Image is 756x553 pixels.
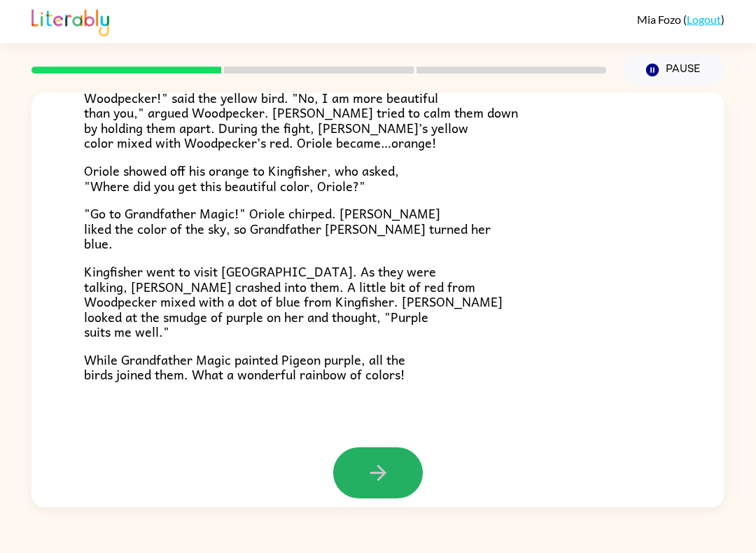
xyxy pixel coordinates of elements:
[637,13,724,26] div: ( )
[84,261,503,342] span: Kingfisher went to visit [GEOGRAPHIC_DATA]. As they were talking, [PERSON_NAME] crashed into them...
[31,6,109,36] img: Literably
[623,54,724,86] button: Pause
[84,72,518,153] span: Canary went to [GEOGRAPHIC_DATA]. "Look how beautiful I am, Woodpecker!" said the yellow bird. "N...
[84,349,405,385] span: While Grandfather Magic painted Pigeon purple, all the birds joined them. What a wonderful rainbo...
[84,160,399,196] span: Oriole showed off his orange to Kingfisher, who asked, "Where did you get this beautiful color, O...
[687,13,721,26] a: Logout
[637,13,683,26] span: Mia Fozo
[84,203,491,253] span: "Go to Grandfather Magic!" Oriole chirped. [PERSON_NAME] liked the color of the sky, so Grandfath...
